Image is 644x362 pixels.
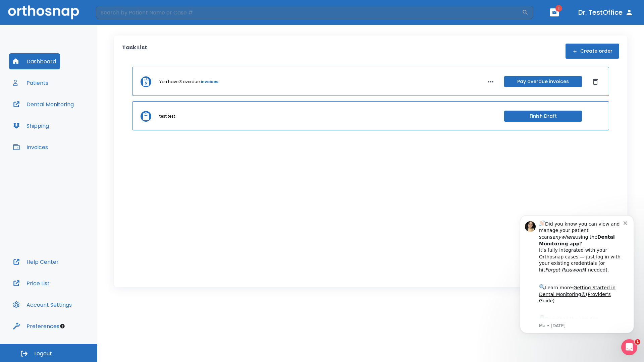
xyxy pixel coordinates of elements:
[114,14,119,20] button: Dismiss notification
[29,109,114,143] div: Download the app: | ​ Let us know if you need help getting started!
[9,297,76,313] button: Account Settings
[122,44,147,59] p: Task List
[555,5,562,12] span: 1
[201,79,218,85] a: invoices
[9,53,60,69] button: Dashboard
[8,5,79,19] img: Orthosnap
[59,323,65,329] div: Tooltip anchor
[9,275,54,291] button: Price List
[635,339,640,345] span: 1
[504,76,582,87] button: Pay overdue invoices
[29,118,114,124] p: Message from Ma, sent 4w ago
[510,205,644,344] iframe: Intercom notifications message
[9,118,53,134] button: Shipping
[576,6,636,18] button: Dr. TestOffice
[621,339,637,355] iframe: Intercom live chat
[96,6,522,19] input: Search by Patient Name or Case #
[159,79,200,85] p: You have 3 overdue
[9,75,52,91] button: Patients
[9,318,63,334] button: Preferences
[34,350,52,357] span: Logout
[159,113,175,119] p: test test
[9,139,52,155] button: Invoices
[504,111,582,122] button: Finish Draft
[29,111,89,123] a: App Store
[9,96,78,112] button: Dental Monitoring
[590,76,601,87] button: Dismiss
[566,44,619,59] button: Create order
[9,254,63,270] button: Help Center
